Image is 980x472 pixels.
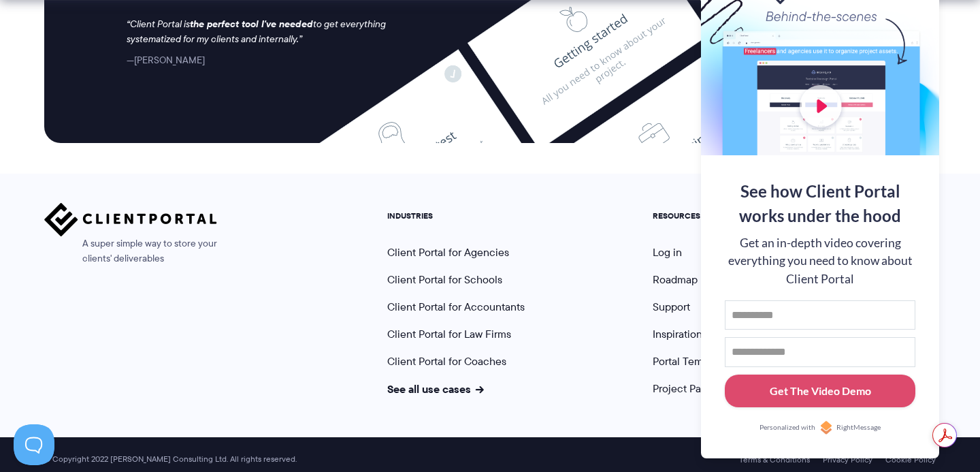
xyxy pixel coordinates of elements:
[885,455,936,465] a: Cookie Policy
[387,381,484,397] a: See all use cases
[653,245,682,260] a: Log in
[387,245,509,260] a: Client Portal for Agencies
[653,299,690,315] a: Support
[819,421,833,435] img: Personalized with RightMessage
[823,455,872,465] a: Privacy Policy
[14,424,54,465] iframe: Toggle Customer Support
[190,16,313,31] strong: the perfect tool I've needed
[836,422,881,433] span: RightMessage
[653,211,732,221] h5: RESOURCES
[387,299,525,315] a: Client Portal for Accountants
[387,211,525,221] h5: INDUSTRIES
[759,422,815,433] span: Personalized with
[770,383,871,399] div: Get The Video Demo
[653,272,698,287] a: Roadmap
[653,381,726,396] a: Project Pack
[653,326,702,342] a: Inspiration
[44,236,217,266] span: A super simple way to store your clients' deliverables
[739,455,810,465] a: Terms & Conditions
[387,272,502,287] a: Client Portal for Schools
[387,326,511,342] a: Client Portal for Law Firms
[127,53,205,67] cite: [PERSON_NAME]
[37,454,304,465] span: © Copyright 2022 [PERSON_NAME] Consulting Ltd. All rights reserved.
[725,375,915,408] button: Get The Video Demo
[127,17,404,47] p: Client Portal is to get everything systematized for my clients and internally.
[725,234,915,288] div: Get an in-depth video covering everything you need to know about Client Portal
[725,179,915,228] div: See how Client Portal works under the hood
[387,353,506,369] a: Client Portal for Coaches
[725,421,915,435] a: Personalized withRightMessage
[653,353,732,369] a: Portal Templates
